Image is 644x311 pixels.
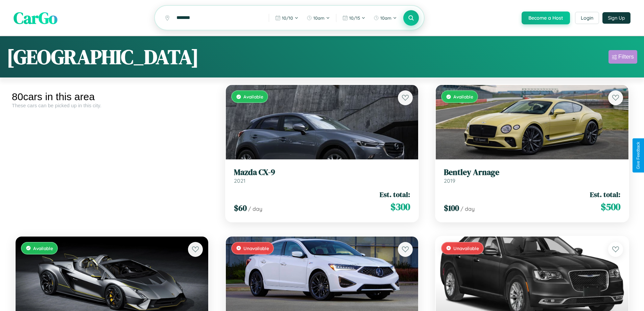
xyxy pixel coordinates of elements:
[7,43,199,71] h1: [GEOGRAPHIC_DATA]
[601,200,620,214] span: $ 500
[33,245,53,251] span: Available
[522,12,570,24] button: Become a Host
[618,53,634,60] div: Filters
[380,190,410,199] span: Est. total:
[234,177,245,184] span: 2021
[349,15,360,21] span: 10 / 15
[590,190,620,199] span: Est. total:
[282,15,293,21] span: 10 / 10
[380,15,391,21] span: 10am
[602,12,630,24] button: Sign Up
[460,205,475,212] span: / day
[636,142,641,169] div: Give Feedback
[12,103,212,108] div: These cars can be picked up in this city.
[390,200,410,214] span: $ 300
[12,91,212,103] div: 80 cars in this area
[248,205,262,212] span: / day
[453,94,473,99] span: Available
[444,168,620,177] h3: Bentley Arnage
[234,168,410,177] h3: Mazda CX-9
[444,202,459,214] span: $ 100
[243,94,263,99] span: Available
[234,168,410,184] a: Mazda CX-92021
[14,7,57,29] span: CarGo
[444,168,620,184] a: Bentley Arnage2019
[272,13,302,23] button: 10/10
[303,13,333,23] button: 10am
[313,15,325,21] span: 10am
[234,202,247,214] span: $ 60
[444,177,455,184] span: 2019
[453,245,479,251] span: Unavailable
[575,12,599,24] button: Login
[243,245,269,251] span: Unavailable
[370,13,400,23] button: 10am
[609,50,637,64] button: Filters
[339,13,369,23] button: 10/15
